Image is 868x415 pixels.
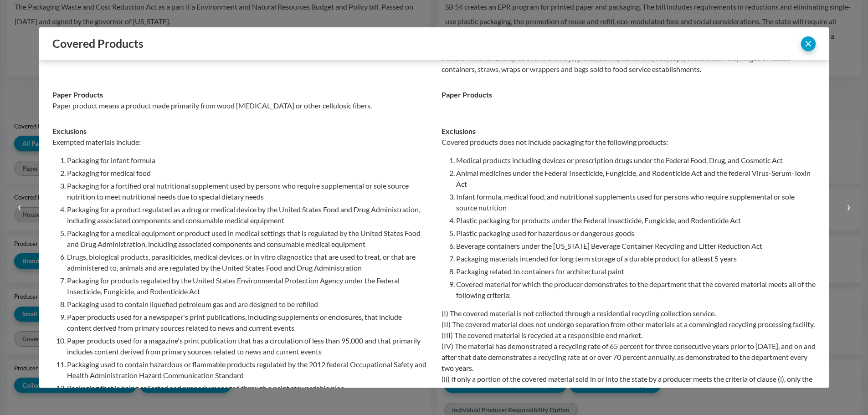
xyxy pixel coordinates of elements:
li: Packaging used to contain liquefied petroleum gas and are designed to be refilled [67,299,427,310]
strong: Exclusions [442,127,476,135]
li: Packaging for infant formula [67,155,427,166]
li: Packaging for a product regulated as a drug or medical device by the United States Food and Drug ... [67,204,427,226]
p: Paper product means a product made primarily from wood [MEDICAL_DATA] or other cellulosic fibers. [52,100,427,111]
li: Packaging for medical food [67,168,427,179]
small: ‹ [17,198,21,214]
li: Paper products used for a magazine's print publication that has a circulation of less than 95,000... [67,335,427,357]
li: Plastic packaging used for hazardous or dangerous goods [456,228,816,239]
div: Covered Products [52,37,769,50]
li: Animal medicines under the Federal Insecticide, Fungicide, and Rodenticide Act and the federal Vi... [456,168,816,190]
p: Exempted materials include: [52,137,427,148]
li: Infant formula, medical food, and nutritional supplements used for persons who require supplement... [456,191,816,213]
p: (I) The covered material is not collected through a residential recycling collection service. (II... [442,308,816,406]
li: Plastic packaging for products under the Federal Insecticide, Fungicide, and Rodenticide Act [456,215,816,226]
li: Medical products including devices or prescription drugs under the Federal Food, Drug, and Cosmet... [456,155,816,166]
li: Paper products used for a newspaper's print publications, including supplements or enclosures, th... [67,312,427,333]
li: Beverage containers under the [US_STATE] Beverage Container Recycling and Litter Reduction Act [456,241,816,251]
li: Drugs, biological products, parasiticides, medical devices, or in vitro diagnostics that are used... [67,251,427,273]
li: Packaging materials intended for long term storage of a durable product for atleast 5 years [456,253,816,264]
strong: Paper Products [52,90,103,99]
button: close [801,36,816,51]
li: Packaging that is being collected and properly managed through a paint stewardship plan [67,383,427,394]
li: Packaging used to contain hazardous or flammable products regulated by the 2012 federal Occupatio... [67,359,427,381]
li: Packaging for a medical equipment or product used in medical settings that is regulated by the Un... [67,228,427,250]
strong: Paper Products [442,90,492,99]
strong: Exclusions [52,127,87,135]
li: Packaging for products regulated by the United States Environmental Protection Agency under the F... [67,275,427,297]
li: Packaging for a fortified oral nutritional supplement used by persons who require supplemental or... [67,180,427,202]
p: Covered products does not include packaging for the following products: [442,137,816,148]
li: Covered material for which the producer demonstrates to the department that the covered material ... [456,279,816,301]
small: › [847,198,851,214]
li: Packaging related to containers for architectural paint [456,266,816,277]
